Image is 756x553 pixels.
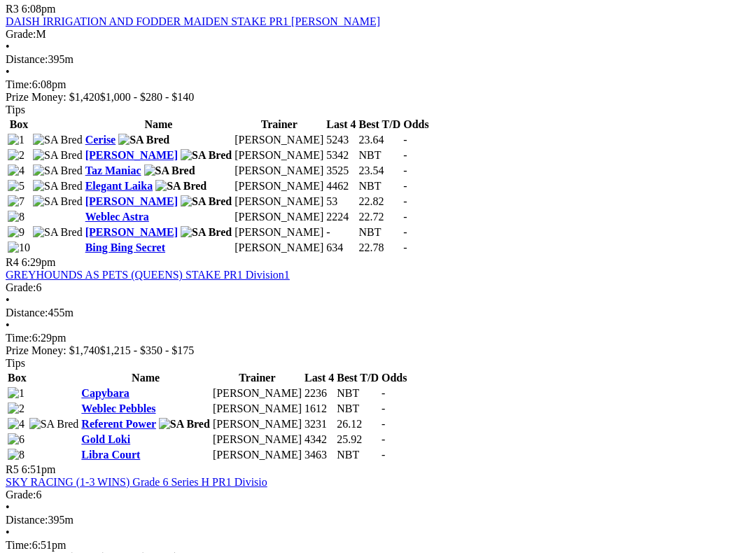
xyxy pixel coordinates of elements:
a: Bing Bing Secret [85,241,165,253]
div: Prize Money: $1,740 [6,344,750,357]
span: - [403,134,407,146]
td: [PERSON_NAME] [234,210,324,224]
span: - [403,180,407,192]
span: Time: [6,332,32,344]
span: - [381,449,385,461]
img: 10 [8,241,30,254]
span: Time: [6,539,32,551]
img: 4 [8,418,24,430]
td: 23.54 [358,164,402,178]
td: [PERSON_NAME] [234,241,324,255]
img: 8 [8,211,24,223]
img: SA Bred [33,149,83,162]
img: SA Bred [181,149,232,162]
td: NBT [358,148,402,162]
img: SA Bred [181,226,232,239]
td: 5342 [325,148,356,162]
td: 5243 [325,133,356,147]
td: 26.12 [336,417,379,431]
td: 3525 [325,164,356,178]
th: Trainer [234,118,324,132]
img: SA Bred [181,195,232,208]
a: [PERSON_NAME] [85,226,178,238]
span: • [6,66,10,78]
span: - [403,226,407,238]
th: Last 4 [325,118,356,132]
span: • [6,526,10,538]
div: 395m [6,53,750,66]
a: SKY RACING (1-3 WINS) Grade 6 Series H PR1 Divisio [6,476,267,488]
td: 25.92 [336,433,379,447]
img: 5 [8,180,24,192]
span: • [6,319,10,331]
a: [PERSON_NAME] [85,195,178,207]
a: DAISH IRRIGATION AND FODDER MAIDEN STAKE PR1 [PERSON_NAME] [6,15,380,27]
th: Trainer [212,371,302,385]
td: NBT [336,448,379,462]
a: Taz Maniac [85,164,141,176]
img: 2 [8,149,24,162]
td: [PERSON_NAME] [234,195,324,209]
th: Odds [381,371,407,385]
td: 3463 [304,448,335,462]
a: Gold Loki [81,433,130,445]
td: [PERSON_NAME] [212,417,302,431]
div: 6 [6,489,750,501]
span: Box [8,372,27,384]
span: Grade: [6,489,36,500]
a: GREYHOUNDS AS PETS (QUEENS) STAKE PR1 Division1 [6,269,290,281]
td: [PERSON_NAME] [212,402,302,416]
div: M [6,28,750,41]
a: Cerise [85,134,116,146]
span: Tips [6,104,25,115]
th: Last 4 [304,371,335,385]
td: 4462 [325,179,356,193]
img: 1 [8,387,24,400]
td: [PERSON_NAME] [234,148,324,162]
td: [PERSON_NAME] [234,133,324,147]
a: [PERSON_NAME] [85,149,178,161]
th: Name [80,371,211,385]
img: 2 [8,402,24,415]
span: Grade: [6,28,36,40]
td: [PERSON_NAME] [234,164,324,178]
span: • [6,41,10,52]
th: Best T/D [358,118,402,132]
img: SA Bred [33,226,83,239]
span: R3 [6,3,19,15]
a: Weblec Astra [85,211,149,223]
a: Referent Power [81,418,155,430]
img: 8 [8,449,24,461]
td: [PERSON_NAME] [212,433,302,447]
span: - [381,402,385,414]
span: Grade: [6,281,36,293]
img: 1 [8,134,24,146]
td: NBT [358,225,402,239]
td: 4342 [304,433,335,447]
span: - [403,211,407,223]
td: 2224 [325,210,356,224]
img: SA Bred [159,418,210,430]
span: 6:51pm [22,463,56,475]
td: 1612 [304,402,335,416]
span: Tips [6,357,25,369]
th: Name [85,118,233,132]
span: Distance: [6,514,48,526]
span: R5 [6,463,19,475]
div: 6:29pm [6,332,750,344]
img: SA Bred [33,164,83,177]
div: 395m [6,514,750,526]
td: [PERSON_NAME] [212,386,302,400]
span: - [403,164,407,176]
img: SA Bred [118,134,169,146]
span: - [381,387,385,399]
span: - [381,433,385,445]
img: SA Bred [155,180,206,192]
img: SA Bred [33,134,83,146]
span: $1,000 - $280 - $140 [100,91,195,103]
div: 6:51pm [6,539,750,552]
span: Box [10,118,29,130]
span: Distance: [6,53,48,65]
span: • [6,294,10,306]
span: Distance: [6,307,48,318]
